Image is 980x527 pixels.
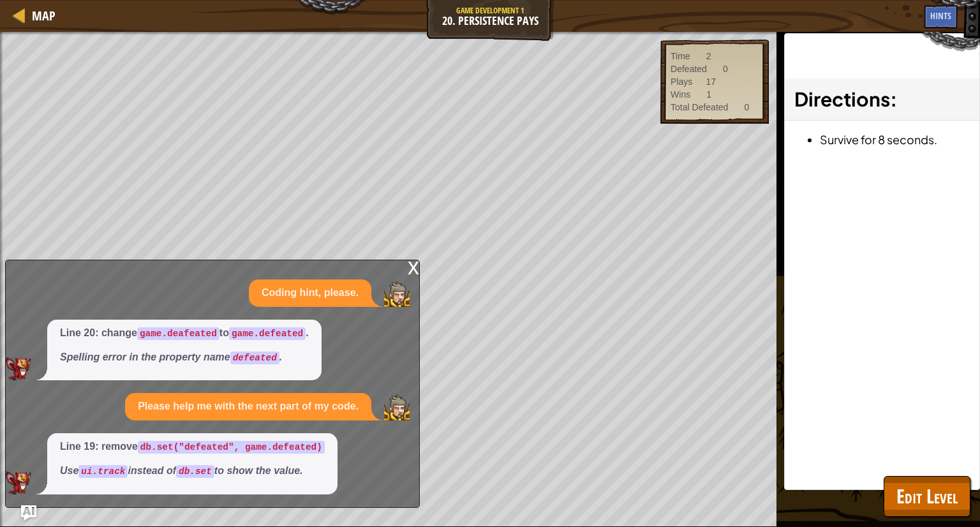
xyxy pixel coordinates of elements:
[262,286,359,301] p: Coding hint, please.
[138,441,325,454] code: db.set("defeated", game.defeated)
[138,399,359,414] p: Please help me with the next part of my code.
[896,483,958,509] span: Edit Level
[671,50,690,63] div: Time
[794,85,970,114] h3: :
[706,50,711,63] div: 2
[820,130,970,149] li: Survive for 8 seconds.
[794,87,890,111] span: Directions
[26,7,56,24] a: Map
[671,75,692,88] div: Plays
[706,75,716,88] div: 17
[671,88,690,101] div: Wins
[60,440,325,454] p: Line 19: remove
[176,465,214,478] code: db.set
[230,352,279,364] code: defeated
[60,352,282,362] em: Spelling error in the property name .
[723,63,728,75] div: 0
[60,465,303,476] em: Use instead of to show the value.
[60,326,309,341] p: Line 20: change to .
[744,101,749,114] div: 0
[930,10,951,22] span: Hints
[6,471,31,494] img: AI
[671,101,728,114] div: Total Defeated
[137,327,219,340] code: game.deafeated
[78,465,128,478] code: ui.track
[229,327,306,340] code: game.defeated
[6,357,31,380] img: AI
[32,7,56,24] span: Map
[384,281,410,307] img: Player
[408,260,419,273] div: x
[706,88,711,101] div: 1
[884,476,970,517] button: Edit Level
[21,505,36,521] button: Ask AI
[671,63,707,75] div: Defeated
[384,395,410,420] img: Player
